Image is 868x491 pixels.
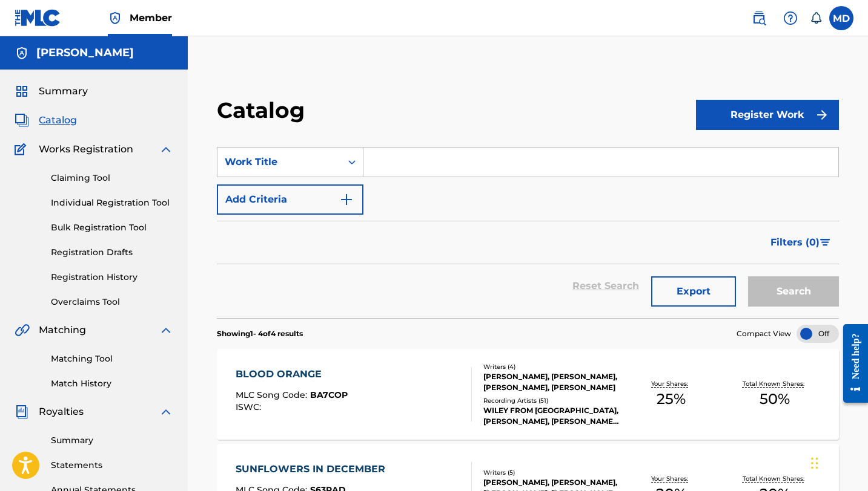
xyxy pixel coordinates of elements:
[15,405,29,419] img: Royalties
[39,142,133,157] span: Works Registration
[15,46,29,60] img: Accounts
[217,328,303,339] p: Showing 1 - 4 of 4 results
[651,474,691,483] p: Your Shares:
[159,142,173,157] img: expand
[15,84,88,99] a: SummarySummary
[737,328,791,339] span: Compact View
[763,227,839,258] button: Filters (0)
[51,271,173,284] a: Registration History
[36,46,134,60] h5: Malik Drake
[483,405,620,427] div: WILEY FROM [GEOGRAPHIC_DATA], [PERSON_NAME], [PERSON_NAME], [PERSON_NAME], [PERSON_NAME] FROM [GE...
[651,379,691,388] p: Your Shares:
[743,474,807,483] p: Total Known Shares:
[483,362,620,371] div: Writers ( 4 )
[217,349,839,440] a: BLOOD ORANGEMLC Song Code:BA7COPISWC:Writers (4)[PERSON_NAME], [PERSON_NAME], [PERSON_NAME], [PER...
[807,433,868,491] iframe: Chat Widget
[39,323,86,337] span: Matching
[51,377,173,390] a: Match History
[225,155,334,169] div: Work Title
[339,192,354,207] img: 9d2ae6d4665cec9f34b9.svg
[15,142,30,157] img: Works Registration
[778,6,803,30] div: Help
[15,113,29,128] img: Catalog
[51,353,173,365] a: Matching Tool
[51,434,173,447] a: Summary
[310,389,348,400] span: BA7COP
[743,379,807,388] p: Total Known Shares:
[217,184,363,215] button: Add Criteria
[696,100,839,130] button: Register Work
[834,314,868,412] iframe: Resource Center
[747,6,771,30] a: Public Search
[159,323,173,337] img: expand
[651,276,736,307] button: Export
[236,402,264,412] span: ISWC :
[811,445,818,481] div: Drag
[820,239,830,246] img: filter
[752,11,766,25] img: search
[15,84,29,99] img: Summary
[130,11,172,25] span: Member
[39,113,77,128] span: Catalog
[51,296,173,308] a: Overclaims Tool
[236,389,310,400] span: MLC Song Code :
[483,396,620,405] div: Recording Artists ( 51 )
[51,459,173,472] a: Statements
[829,6,853,30] div: User Menu
[51,221,173,234] a: Bulk Registration Tool
[236,367,348,382] div: BLOOD ORANGE
[760,388,790,410] span: 50 %
[483,371,620,393] div: [PERSON_NAME], [PERSON_NAME], [PERSON_NAME], [PERSON_NAME]
[783,11,798,25] img: help
[51,172,173,184] a: Claiming Tool
[770,235,820,250] span: Filters ( 0 )
[810,12,822,24] div: Notifications
[657,388,686,410] span: 25 %
[815,108,829,122] img: f7272a7cc735f4ea7f67.svg
[236,462,391,476] div: SUNFLOWERS IN DECEMBER
[15,113,77,128] a: CatalogCatalog
[15,9,61,27] img: MLC Logo
[159,405,173,419] img: expand
[15,323,30,337] img: Matching
[483,468,620,477] div: Writers ( 5 )
[108,11,122,25] img: Top Rightsholder
[217,147,839,318] form: Search Form
[51,197,173,209] a: Individual Registration Tool
[51,246,173,259] a: Registration Drafts
[39,84,88,99] span: Summary
[217,97,311,124] h2: Catalog
[39,405,84,419] span: Royalties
